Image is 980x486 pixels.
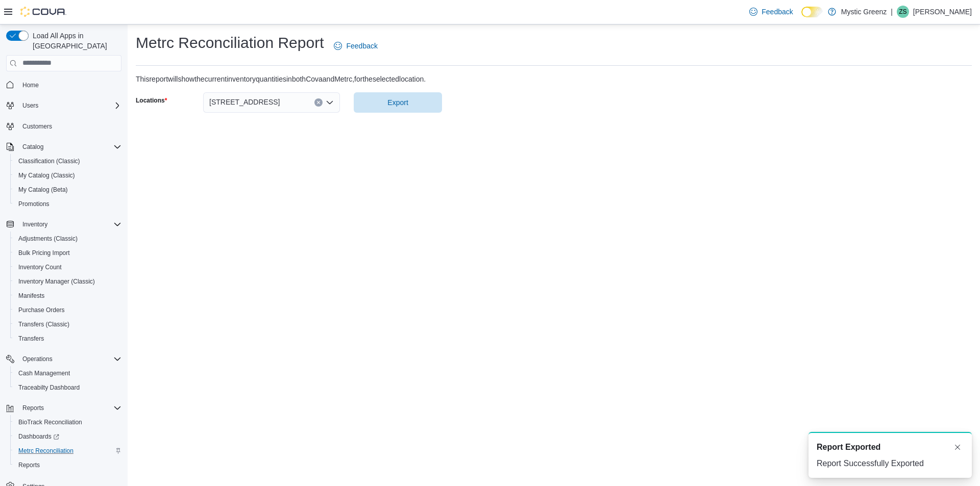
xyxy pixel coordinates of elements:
span: Reports [22,404,44,412]
button: Export [354,92,442,113]
button: Metrc Reconciliation [10,444,126,458]
button: Users [2,98,126,113]
span: My Catalog (Beta) [14,184,121,196]
a: Inventory Count [14,261,66,273]
span: Adjustments (Classic) [18,235,78,243]
span: Users [22,101,38,110]
span: My Catalog (Classic) [18,171,75,180]
span: Classification (Classic) [14,155,121,167]
span: Customers [18,120,121,133]
button: Reports [2,401,126,415]
button: Purchase Orders [10,303,126,317]
span: Adjustments (Classic) [14,233,121,245]
button: Cash Management [10,366,126,380]
span: Home [22,81,39,89]
span: Promotions [18,200,50,208]
p: [PERSON_NAME] [913,6,972,18]
span: Manifests [14,290,121,302]
button: Users [18,99,42,112]
a: Manifests [14,290,48,302]
span: Users [18,99,121,112]
span: Metrc Reconciliation [18,447,73,455]
a: Dashboards [14,430,63,443]
div: Zoey Shull [897,6,909,18]
div: This report will show the current inventory quantities in both Cova and Metrc, for the selected l... [136,74,426,84]
span: My Catalog (Beta) [18,186,68,194]
span: Catalog [22,143,43,151]
span: Purchase Orders [18,306,65,314]
span: Bulk Pricing Import [18,249,70,257]
span: Load All Apps in [GEOGRAPHIC_DATA] [29,31,121,51]
span: Dashboards [14,430,121,443]
span: Transfers (Classic) [18,320,69,328]
a: Cash Management [14,367,74,379]
span: Export [387,97,408,108]
button: Open list of options [326,98,334,107]
a: Traceabilty Dashboard [14,381,84,394]
span: Promotions [14,198,121,210]
a: Classification (Classic) [14,155,84,167]
span: My Catalog (Classic) [14,169,121,182]
span: Traceabilty Dashboard [14,381,121,394]
span: BioTrack Reconciliation [18,418,82,426]
button: Customers [2,119,126,134]
a: Purchase Orders [14,304,69,316]
span: Classification (Classic) [18,157,80,165]
span: Reports [18,461,40,469]
a: My Catalog (Beta) [14,184,72,196]
span: Inventory [22,220,47,228]
span: Transfers [18,335,44,343]
span: Operations [18,353,121,365]
button: Inventory [2,217,126,232]
button: Reports [18,402,48,414]
a: Transfers [14,332,48,345]
span: Home [18,79,121,91]
button: Inventory Manager (Classic) [10,274,126,289]
a: Feedback [745,2,797,22]
a: Home [18,79,43,91]
button: My Catalog (Classic) [10,168,126,183]
span: Transfers (Classic) [14,318,121,330]
span: Metrc Reconciliation [14,445,121,457]
button: BioTrack Reconciliation [10,415,126,429]
span: Operations [22,355,53,363]
span: Customers [22,122,52,131]
label: Locations [136,96,167,105]
span: Inventory Count [14,261,121,273]
button: Catalog [2,140,126,154]
button: Bulk Pricing Import [10,246,126,260]
span: Traceabilty Dashboard [18,383,80,392]
span: Manifests [18,292,44,300]
button: Dismiss toast [951,441,964,453]
button: Adjustments (Classic) [10,232,126,246]
div: Report Successfully Exported [817,457,964,470]
span: Purchase Orders [14,304,121,316]
a: My Catalog (Classic) [14,169,79,182]
a: Dashboards [10,429,126,444]
span: Cash Management [14,367,121,379]
a: Inventory Manager (Classic) [14,275,99,288]
button: Classification (Classic) [10,154,126,168]
span: Inventory [18,218,121,231]
button: Inventory Count [10,260,126,274]
button: Home [2,78,126,92]
button: Reports [10,458,126,472]
h1: Metrc Reconciliation Report [136,33,324,53]
a: Bulk Pricing Import [14,247,74,259]
span: Catalog [18,141,121,153]
a: Transfers (Classic) [14,318,73,330]
button: Promotions [10,197,126,211]
a: Reports [14,459,44,471]
img: Cova [20,7,66,17]
span: Report Exported [817,441,880,453]
span: Feedback [346,41,377,51]
span: Bulk Pricing Import [14,247,121,259]
button: Manifests [10,289,126,303]
a: Feedback [330,36,381,56]
span: BioTrack Reconciliation [14,416,121,428]
button: My Catalog (Beta) [10,183,126,197]
input: Dark Mode [801,7,823,17]
button: Traceabilty Dashboard [10,380,126,395]
button: Clear input [314,98,323,107]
